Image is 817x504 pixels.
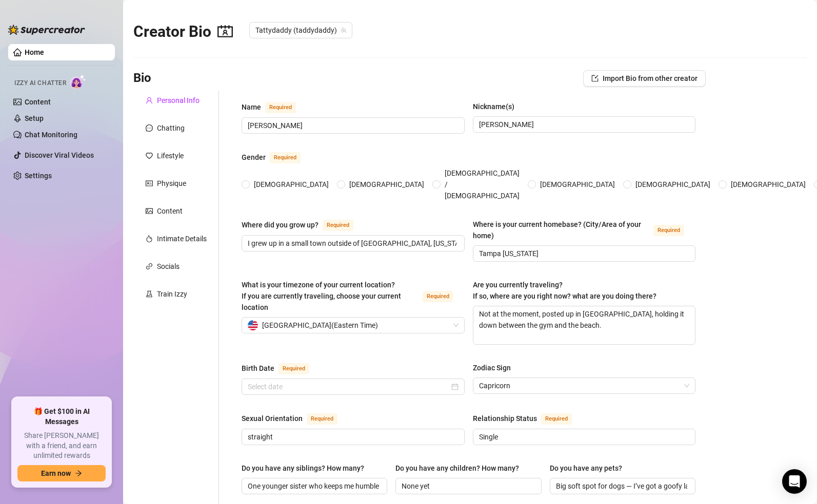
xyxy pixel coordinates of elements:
label: Do you have any children? How many? [395,463,526,474]
a: Chat Monitoring [25,131,77,139]
div: Nickname(s) [473,101,514,112]
div: Relationship Status [473,413,537,424]
a: Discover Viral Videos [25,151,94,159]
input: Birth Date [248,381,449,392]
input: Relationship Status [479,431,688,443]
div: Content [157,205,183,217]
span: Required [423,291,453,302]
label: Gender [242,151,312,163]
label: Where did you grow up? [242,219,365,231]
label: Birth Date [242,362,321,374]
label: Name [242,101,307,113]
input: Name [248,120,456,131]
button: Import Bio from other creator [583,70,706,87]
span: Tattydaddy (taddydaddy) [255,23,346,38]
span: Required [541,413,572,425]
label: Nickname(s) [473,101,522,112]
span: Share [PERSON_NAME] with a friend, and earn unlimited rewards [17,431,106,461]
div: Gender [242,152,266,163]
span: Required [270,152,301,163]
span: [DEMOGRAPHIC_DATA] [536,179,619,190]
label: Do you have any siblings? How many? [242,463,371,474]
label: Zodiac Sign [473,362,518,373]
input: Nickname(s) [479,119,688,130]
span: Required [653,225,684,236]
div: Intimate Details [157,233,207,244]
span: What is your timezone of your current location? If you are currently traveling, choose your curre... [242,281,401,311]
div: Name [242,101,261,113]
a: Setup [25,114,44,122]
div: Open Intercom Messenger [782,469,807,494]
div: Do you have any siblings? How many? [242,463,364,474]
a: Home [25,48,44,56]
label: Relationship Status [473,412,583,425]
a: Settings [25,172,52,180]
span: contacts [217,24,233,39]
span: user [146,97,153,104]
span: Capricorn [479,378,690,393]
span: experiment [146,290,153,298]
img: us [248,320,258,330]
span: [DEMOGRAPHIC_DATA] [345,179,428,190]
input: Do you have any children? How many? [402,480,533,492]
span: Earn now [41,469,71,477]
span: Are you currently traveling? If so, where are you right now? what are you doing there? [473,281,656,300]
span: [DEMOGRAPHIC_DATA] [727,179,810,190]
input: Where is your current homebase? (City/Area of your home) [479,248,688,259]
span: picture [146,207,153,215]
div: Personal Info [157,95,200,106]
img: logo-BBDzfeDw.svg [8,25,85,35]
h3: Bio [133,70,151,87]
span: Required [307,413,337,425]
div: Lifestyle [157,150,184,161]
span: Izzy AI Chatter [14,78,66,88]
span: Required [265,102,296,113]
span: Import Bio from other creator [603,74,698,82]
button: Earn nowarrow-right [17,465,106,481]
div: Train Izzy [157,288,187,300]
div: Chatting [157,122,185,134]
span: heart [146,152,153,159]
span: idcard [146,180,153,187]
textarea: Not at the moment, posted up in [GEOGRAPHIC_DATA], holding it down between the gym and the beach. [473,306,695,344]
span: Required [278,363,309,374]
span: import [591,75,599,82]
div: Physique [157,178,186,189]
div: Zodiac Sign [473,362,511,373]
div: Birth Date [242,363,274,374]
img: AI Chatter [70,74,86,89]
input: Where did you grow up? [248,238,456,249]
a: Content [25,98,51,106]
span: [DEMOGRAPHIC_DATA] [250,179,333,190]
div: Do you have any pets? [550,463,622,474]
span: Required [323,220,353,231]
div: Socials [157,261,180,272]
span: [DEMOGRAPHIC_DATA] [631,179,714,190]
label: Sexual Orientation [242,412,349,425]
input: Do you have any pets? [556,480,687,492]
input: Sexual Orientation [248,431,456,443]
div: Do you have any children? How many? [395,463,519,474]
div: Where did you grow up? [242,219,318,230]
span: [GEOGRAPHIC_DATA] ( Eastern Time ) [262,318,378,333]
label: Do you have any pets? [550,463,629,474]
span: 🎁 Get $100 in AI Messages [17,407,106,427]
span: fire [146,235,153,242]
div: Where is your current homebase? (City/Area of your home) [473,219,650,241]
span: [DEMOGRAPHIC_DATA] / [DEMOGRAPHIC_DATA] [441,167,524,201]
span: team [341,27,347,33]
label: Where is your current homebase? (City/Area of your home) [473,219,696,241]
span: arrow-right [75,470,82,477]
input: Do you have any siblings? How many? [248,480,379,492]
span: link [146,263,153,270]
div: Sexual Orientation [242,413,303,424]
span: message [146,124,153,132]
h2: Creator Bio [133,22,233,41]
